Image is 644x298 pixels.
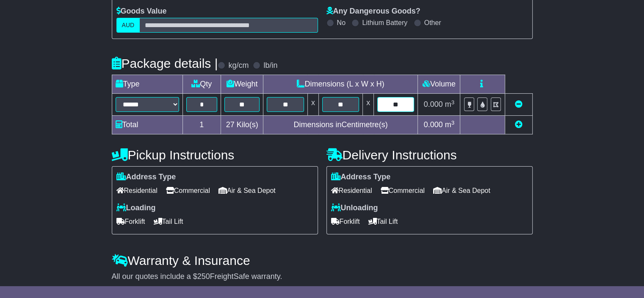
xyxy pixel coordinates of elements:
span: 0.000 [424,120,443,129]
sup: 3 [451,120,455,126]
td: Weight [221,75,263,94]
h4: Warranty & Insurance [112,253,533,267]
span: Air & Sea Depot [433,184,490,197]
h4: Pickup Instructions [112,148,318,162]
span: Residential [331,184,372,197]
td: Volume [418,75,460,94]
td: Kilo(s) [221,116,263,134]
td: Dimensions (L x W x H) [263,75,418,94]
h4: Package details | [112,56,218,70]
td: x [363,94,374,116]
span: Forklift [331,215,360,228]
a: Add new item [515,120,522,129]
h4: Delivery Instructions [326,148,533,162]
label: Any Dangerous Goods? [326,7,420,16]
label: Goods Value [116,7,167,16]
span: Tail Lift [368,215,398,228]
td: Qty [182,75,221,94]
td: Dimensions in Centimetre(s) [263,116,418,134]
span: m [445,100,455,109]
label: Lithium Battery [362,19,407,27]
span: 0.000 [424,100,443,109]
span: Residential [116,184,158,197]
td: Type [112,75,182,94]
label: Unloading [331,203,378,213]
span: Air & Sea Depot [218,184,276,197]
div: All our quotes include a $ FreightSafe warranty. [112,272,533,281]
label: AUD [116,18,140,33]
td: 1 [182,116,221,134]
label: Other [424,19,441,27]
label: No [337,19,345,27]
label: Loading [116,203,156,213]
span: 27 [226,120,235,129]
a: Remove this item [515,100,522,109]
span: Forklift [116,215,145,228]
label: kg/cm [228,61,249,70]
label: Address Type [331,173,391,182]
span: 250 [197,272,210,281]
td: x [307,94,318,116]
td: Total [112,116,182,134]
span: m [445,120,455,129]
span: Commercial [381,184,425,197]
sup: 3 [451,99,455,106]
label: Address Type [116,173,176,182]
label: lb/in [263,61,277,70]
span: Commercial [166,184,210,197]
span: Tail Lift [154,215,183,228]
